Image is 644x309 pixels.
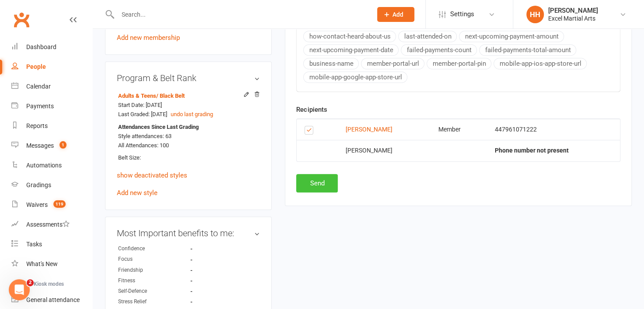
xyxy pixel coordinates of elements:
a: People [11,57,92,77]
div: Confidence [118,245,190,253]
strong: - [190,245,241,252]
div: Tasks [26,241,42,248]
a: Payments [11,96,92,116]
span: All Attendances: 100 [118,142,169,149]
span: Belt Size: [118,154,141,161]
span: Add [392,11,403,18]
strong: - [190,288,241,295]
div: Messages [26,142,54,149]
button: last-attended-on [398,31,457,42]
a: Reports [11,116,92,136]
div: Automations [26,162,62,169]
button: next-upcoming-payment-amount [459,31,564,42]
button: how-contact-heard-about-us [303,31,396,42]
div: People [26,63,46,70]
a: Add new style [117,189,157,197]
a: Calendar [11,77,92,96]
span: Settings [450,4,474,24]
a: show deactivated styles [117,171,187,179]
button: member-portal-url [361,58,424,69]
span: 119 [53,200,66,208]
span: Last Graded: [DATE] [118,111,167,117]
div: Excel Martial Arts [548,14,598,22]
div: Self-Defence [118,287,190,295]
button: mobile-app-google-app-store-url [303,71,407,83]
span: 2 [27,279,34,286]
div: Focus [118,255,190,263]
strong: Phone number not present [495,147,569,154]
div: What's New [26,260,58,267]
strong: - [190,277,241,284]
strong: Attendances Since Last Grading [118,123,199,132]
h3: Most Important benefits to me: [117,228,260,238]
button: next-upcoming-payment-date [303,44,399,56]
button: mobile-app-ios-app-store-url [493,58,587,69]
button: failed-payments-total-amount [479,44,576,56]
a: Automations [11,156,92,175]
div: HH [526,6,544,23]
div: Stress Relief [118,298,190,306]
div: Calendar [26,83,51,90]
button: business-name [303,58,359,69]
iframe: Intercom live chat [9,279,30,300]
div: Assessments [26,221,70,228]
button: Add [377,7,414,22]
span: [PERSON_NAME] [346,147,392,154]
div: Fitness [118,277,190,285]
span: Style attendances: 63 [118,133,171,139]
a: Messages 1 [11,136,92,156]
span: 1 [59,141,66,149]
label: Recipients [296,104,327,115]
h3: Program & Belt Rank [117,73,260,83]
a: Clubworx [10,9,32,31]
strong: - [190,256,241,263]
div: Dashboard [26,43,56,50]
a: What's New [11,254,92,274]
div: Waivers [26,201,48,208]
span: Start Date: [DATE] [118,102,162,108]
input: Search... [115,8,366,21]
a: Gradings [11,175,92,195]
button: failed-payments-count [401,44,477,56]
strong: - [190,298,241,305]
a: [PERSON_NAME] [346,126,392,133]
button: undo last grading [171,110,213,119]
a: Dashboard [11,37,92,57]
span: / Black Belt [156,92,185,99]
div: General attendance [26,296,80,303]
a: Waivers 119 [11,195,92,215]
div: Payments [26,103,54,110]
div: Friendship [118,266,190,274]
div: 447961071222 [495,126,612,133]
a: Assessments [11,215,92,234]
a: Tasks [11,234,92,254]
div: Gradings [26,181,51,188]
a: Adults & Teens [118,92,185,99]
div: [PERSON_NAME] [548,7,598,14]
td: Member [430,119,487,140]
strong: - [190,267,241,273]
button: Send [296,174,338,192]
div: Reports [26,122,48,129]
button: member-portal-pin [427,58,491,69]
a: Add new membership [117,34,180,42]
